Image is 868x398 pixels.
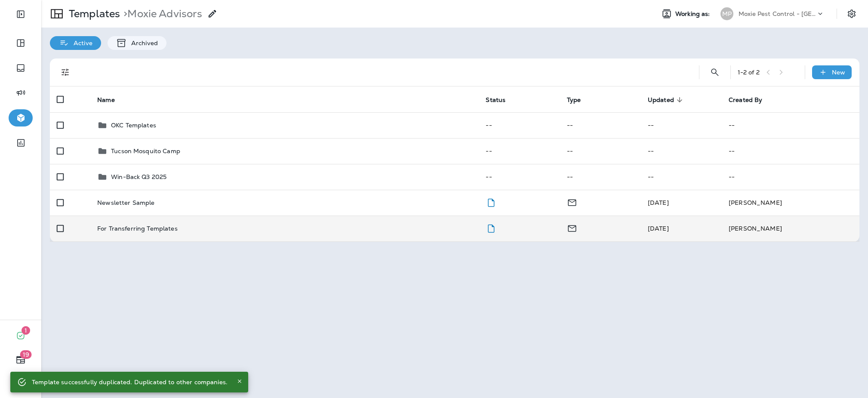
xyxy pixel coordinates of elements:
[97,225,178,232] p: For Transferring Templates
[729,96,773,104] span: Created By
[832,69,845,76] p: New
[567,198,577,206] span: Email
[97,96,115,104] span: Name
[127,40,158,46] p: Archived
[97,199,154,206] p: Newsletter Sample
[479,138,560,164] td: --
[65,7,120,20] p: Templates
[641,164,722,190] td: --
[57,64,74,81] button: Filters
[120,7,202,20] p: Moxie Advisors
[234,376,245,386] button: Close
[567,224,577,231] span: Email
[675,10,712,18] span: Working as:
[111,148,180,154] p: Tucson Mosquito Camp
[722,190,859,216] td: [PERSON_NAME]
[479,112,560,138] td: --
[22,326,30,335] span: 1
[648,199,669,207] span: Shannon Davis
[641,112,722,138] td: --
[560,138,641,164] td: --
[567,96,592,104] span: Type
[111,122,156,129] p: OKC Templates
[486,198,496,206] span: Draft
[486,224,496,231] span: Draft
[111,173,166,180] p: Win-Back Q3 2025
[560,164,641,190] td: --
[479,164,560,190] td: --
[560,112,641,138] td: --
[20,350,32,359] span: 19
[648,225,669,232] span: Shannon Davis
[486,96,517,104] span: Status
[567,96,581,104] span: Type
[738,69,760,76] div: 1 - 2 of 2
[706,64,723,81] button: Search Templates
[32,374,228,390] div: Template successfully duplicated. Duplicated to other companies.
[648,96,674,104] span: Updated
[722,216,859,241] td: [PERSON_NAME]
[9,6,33,23] button: Expand Sidebar
[729,96,762,104] span: Created By
[722,164,859,190] td: --
[720,7,733,20] div: MP
[641,138,722,164] td: --
[97,96,126,104] span: Name
[486,96,505,104] span: Status
[739,10,816,17] p: Moxie Pest Control - [GEOGRAPHIC_DATA]
[9,327,33,344] button: 1
[722,138,859,164] td: --
[844,6,859,22] button: Settings
[69,40,92,46] p: Active
[9,351,33,368] button: 19
[722,112,859,138] td: --
[648,96,685,104] span: Updated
